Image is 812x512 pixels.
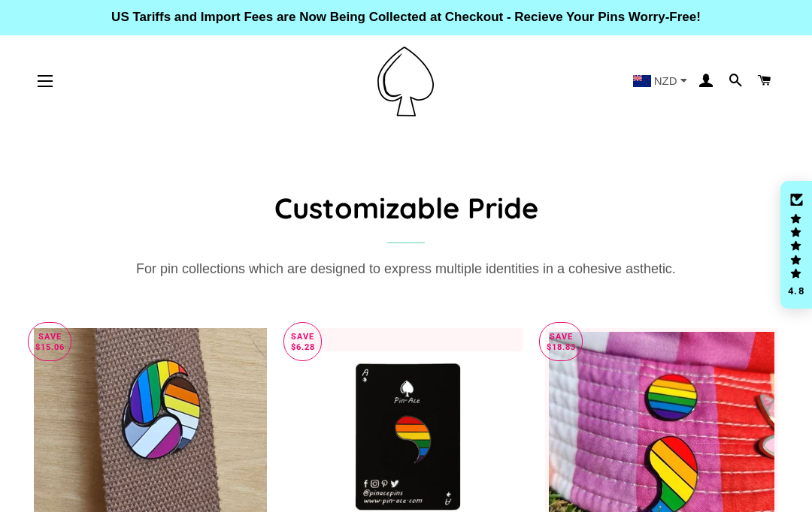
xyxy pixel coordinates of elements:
img: Pin-Ace [377,47,434,116]
div: For pin collections which are designed to express multiple identities in a cohesive asthetic. [34,258,778,279]
div: Click to open Judge.me floating reviews tab [780,181,812,309]
span: NZD [654,75,677,86]
div: 4.8 [787,286,805,296]
h1: Customizable Pride [34,188,778,227]
p: Save $15.06 [29,323,71,361]
p: Save $6.28 [284,323,321,361]
p: Save $18.83 [540,323,582,361]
